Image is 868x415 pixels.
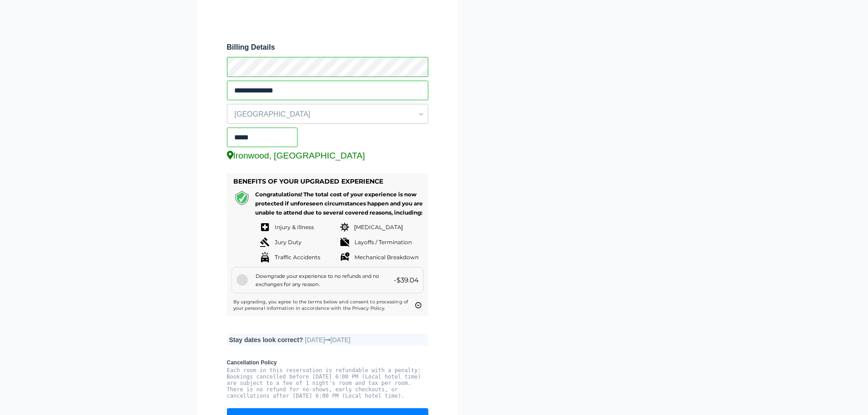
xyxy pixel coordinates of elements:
[305,336,350,343] span: [DATE] [DATE]
[227,107,428,122] span: [GEOGRAPHIC_DATA]
[227,359,428,366] b: Cancellation Policy
[227,43,428,51] span: Billing Details
[227,151,428,161] div: Ironwood, [GEOGRAPHIC_DATA]
[227,367,428,399] pre: Each room in this reservation is refundable with a penalty: Bookings cancelled before [DATE] 6:00...
[229,336,303,343] b: Stay dates look correct?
